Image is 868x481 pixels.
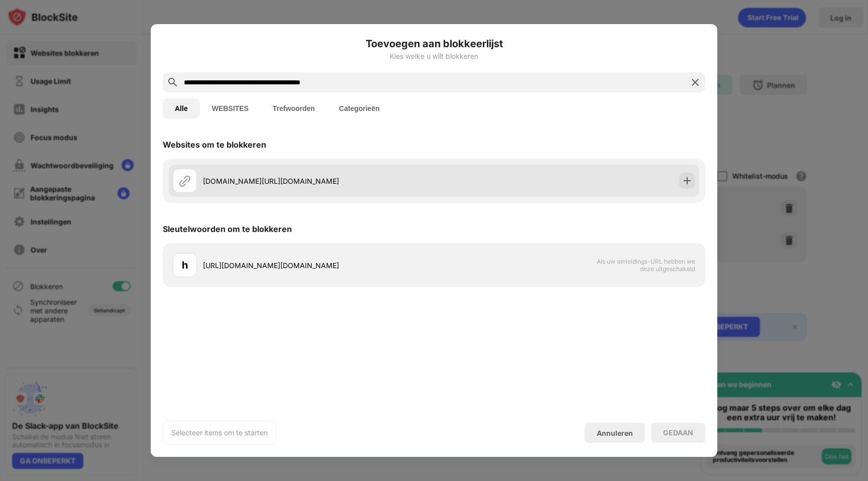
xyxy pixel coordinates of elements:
[203,176,434,186] div: [DOMAIN_NAME][URL][DOMAIN_NAME]
[663,429,693,437] div: GEDAAN
[203,260,434,271] div: [URL][DOMAIN_NAME][DOMAIN_NAME]
[163,98,200,118] button: Alle
[179,175,191,187] img: url.svg
[163,224,292,234] div: Sleutelwoorden om te blokkeren
[163,52,705,60] div: Kies welke u wilt blokkeren
[200,98,261,118] button: WEBSITES
[689,76,701,88] img: search-close
[163,140,266,150] div: Websites om te blokkeren
[182,258,188,273] div: h
[171,428,268,438] div: Selecteer items om te starten
[597,429,633,437] div: Annuleren
[327,98,392,118] button: Categorieën
[261,98,327,118] button: Trefwoorden
[167,76,179,88] img: search.svg
[592,258,695,273] span: Als uw omleidings-URL hebben we deze uitgeschakeld
[163,36,705,51] h6: Toevoegen aan blokkeerlijst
